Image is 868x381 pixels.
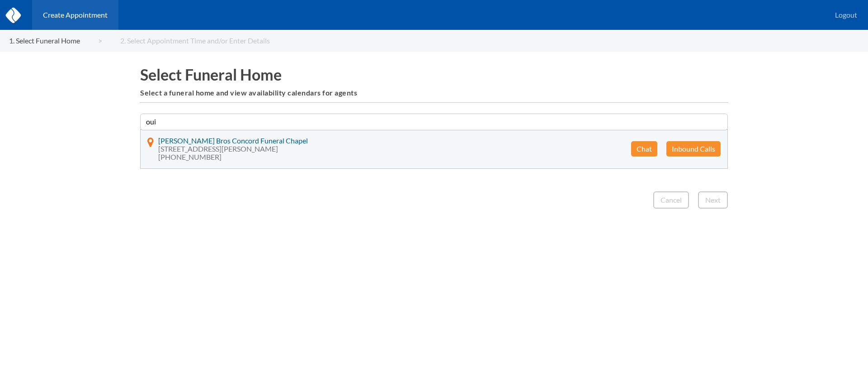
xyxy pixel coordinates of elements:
[140,66,728,83] h1: Select Funeral Home
[158,153,308,161] span: [PHONE_NUMBER]
[140,114,728,130] input: Search for a funeral home...
[698,191,728,209] button: Next
[140,89,728,97] h6: Select a funeral home and view availability calendars for agents
[666,141,721,157] button: Inbound Calls
[158,136,308,145] span: [PERSON_NAME] Bros Concord Funeral Chapel
[653,191,689,209] button: Cancel
[631,141,657,157] button: Chat
[158,145,308,153] span: [STREET_ADDRESS][PERSON_NAME]
[9,37,102,45] a: 1. Select Funeral Home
